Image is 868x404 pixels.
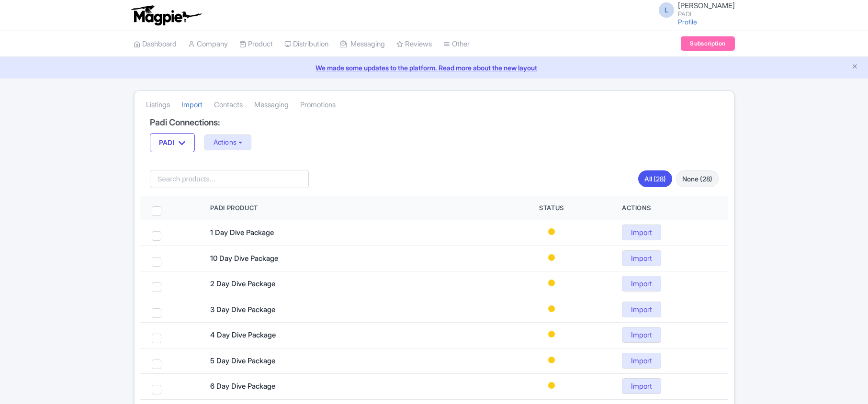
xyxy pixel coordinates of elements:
[659,2,674,18] span: L
[622,276,661,292] a: Import
[676,170,719,187] a: None (28)
[493,196,610,220] th: Status
[6,63,862,73] a: We made some updates to the platform. Read more about the new layout
[638,170,672,187] a: All (28)
[150,118,719,127] h4: Padi Connections:
[129,5,203,26] img: logo-ab69f6fb50320c5b225c76a69d11143b.png
[678,11,735,17] small: PADI
[146,92,170,118] a: Listings
[210,304,354,315] div: 3 Day Dive Package
[678,1,735,10] span: [PERSON_NAME]
[239,31,273,57] a: Product
[622,224,661,240] a: Import
[622,353,661,369] a: Import
[150,133,195,152] button: PADI
[254,92,289,118] a: Messaging
[284,31,328,57] a: Distribution
[199,196,493,220] th: Padi Product
[622,378,661,394] a: Import
[204,135,252,150] button: Actions
[210,279,354,290] div: 2 Day Dive Package
[622,327,661,343] a: Import
[340,31,385,57] a: Messaging
[678,18,697,26] a: Profile
[210,253,354,264] div: 10 Day Dive Package
[622,302,661,317] a: Import
[443,31,470,57] a: Other
[681,36,734,51] a: Subscription
[214,92,243,118] a: Contacts
[210,381,354,392] div: 6 Day Dive Package
[210,356,354,367] div: 5 Day Dive Package
[210,330,354,341] div: 4 Day Dive Package
[851,62,858,73] button: Close announcement
[181,92,203,118] a: Import
[150,170,309,188] input: Search products...
[610,196,728,220] th: Actions
[210,227,354,238] div: 1 Day Dive Package
[188,31,228,57] a: Company
[396,31,432,57] a: Reviews
[300,92,336,118] a: Promotions
[653,2,735,17] a: L [PERSON_NAME] PADI
[622,250,661,266] a: Import
[134,31,177,57] a: Dashboard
